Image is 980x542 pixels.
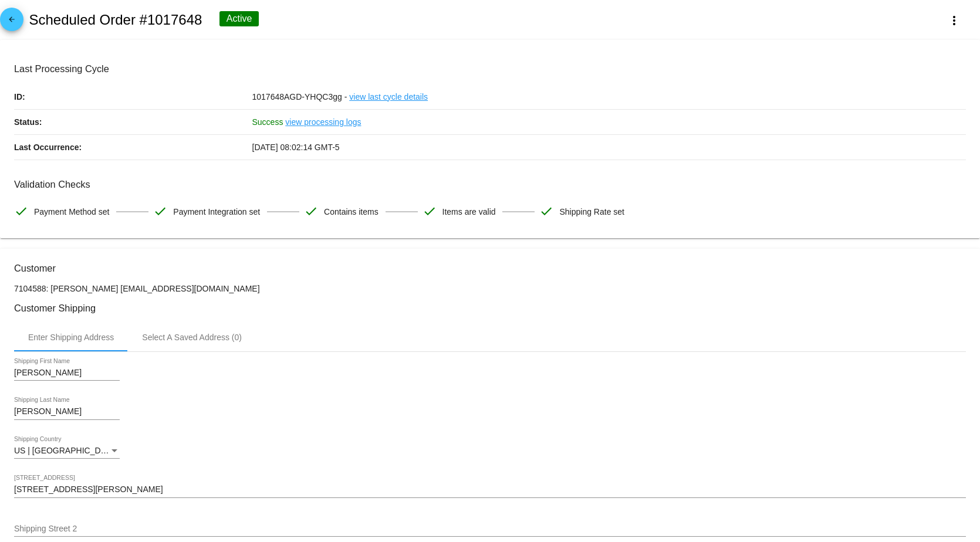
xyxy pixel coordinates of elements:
span: Shipping Rate set [559,199,624,224]
h3: Validation Checks [14,179,966,190]
span: 1017648AGD-YHQC3gg - [252,92,347,101]
mat-icon: check [539,204,553,218]
p: Last Occurrence: [14,135,252,160]
mat-icon: check [153,204,167,218]
input: Shipping Street 1 [14,485,966,494]
div: Select A Saved Address (0) [142,333,242,342]
h3: Customer Shipping [14,303,966,314]
input: Shipping Last Name [14,407,120,416]
input: Shipping Street 2 [14,524,966,534]
h3: Last Processing Cycle [14,63,966,74]
div: Active [219,11,259,26]
mat-icon: more_vert [947,13,961,28]
span: Success [252,117,283,127]
h3: Customer [14,263,966,274]
mat-icon: check [304,204,318,218]
p: Status: [14,110,252,134]
span: [DATE] 08:02:14 GMT-5 [252,143,340,152]
p: 7104588: [PERSON_NAME] [EMAIL_ADDRESS][DOMAIN_NAME] [14,284,966,293]
p: ID: [14,84,252,109]
span: Payment Method set [34,199,109,224]
mat-icon: arrow_back [5,15,19,29]
a: view processing logs [285,110,361,134]
span: Payment Integration set [173,199,260,224]
span: US | [GEOGRAPHIC_DATA] [14,446,118,455]
mat-select: Shipping Country [14,446,120,456]
span: Contains items [324,199,379,224]
mat-icon: check [14,204,28,218]
input: Shipping First Name [14,368,120,378]
div: Enter Shipping Address [28,333,114,342]
mat-icon: check [423,204,437,218]
span: Items are valid [442,199,496,224]
a: view last cycle details [349,84,428,109]
h2: Scheduled Order #1017648 [29,12,202,28]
